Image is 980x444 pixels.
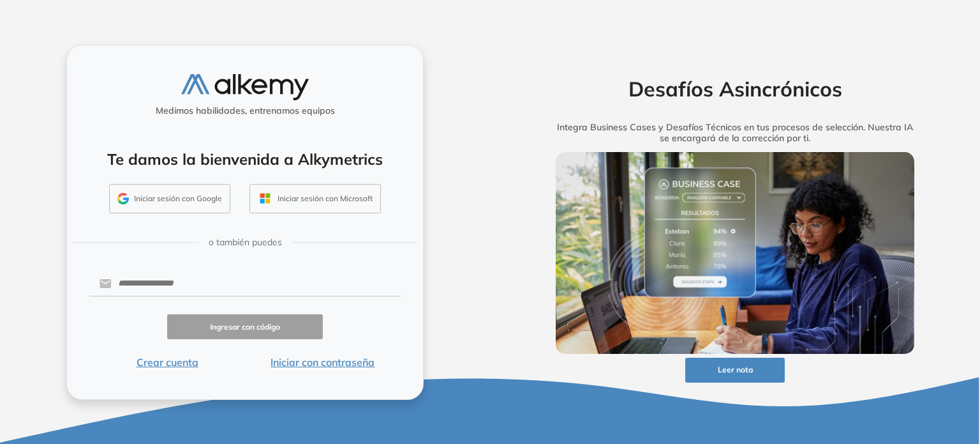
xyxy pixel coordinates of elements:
[751,296,980,444] div: Widget de chat
[685,358,785,383] button: Leer nota
[258,191,272,206] img: OUTLOOK_ICON
[249,184,381,213] button: Iniciar sesión con Microsoft
[536,122,934,144] h5: Integra Business Cases y Desafíos Técnicos en tus procesos de selección. Nuestra IA se encargará ...
[536,77,934,101] h2: Desafíos Asincrónicos
[89,355,245,370] button: Crear cuenta
[751,296,980,444] iframe: Chat Widget
[72,105,418,116] h5: Medimos habilidades, entrenamos equipos
[181,74,309,100] img: logo-alkemy
[167,314,323,339] button: Ingresar con código
[84,150,406,169] h4: Te damos la bienvenida a Alkymetrics
[245,355,401,370] button: Iniciar con contraseña
[556,152,914,354] img: img-more-info
[117,193,129,204] img: GMAIL_ICON
[209,236,282,249] span: o también puedes
[109,184,230,213] button: Iniciar sesión con Google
